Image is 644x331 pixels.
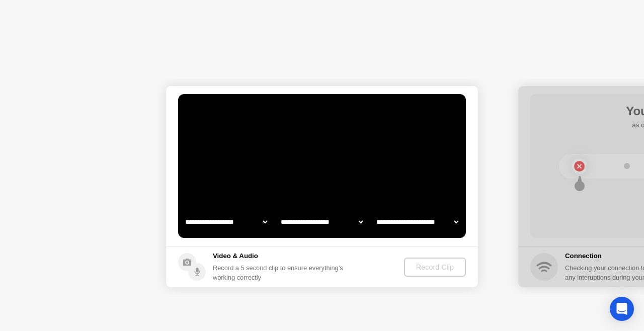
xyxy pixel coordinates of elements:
[408,263,462,271] div: Record Clip
[213,251,347,261] h5: Video & Audio
[374,212,460,232] select: Available microphones
[183,212,269,232] select: Available cameras
[279,212,365,232] select: Available speakers
[404,258,466,277] button: Record Clip
[213,263,347,282] div: Record a 5 second clip to ensure everything’s working correctly
[610,297,634,321] div: Open Intercom Messenger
